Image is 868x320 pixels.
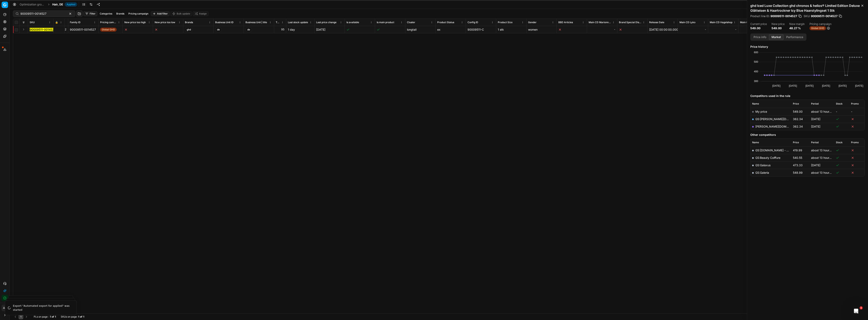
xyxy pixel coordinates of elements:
[793,149,802,152] span: 419.99
[468,21,478,24] span: Config ID
[589,21,611,24] span: Main CD Marionnaud
[498,21,513,24] span: Product Size
[754,60,758,63] text: 500
[437,28,464,32] div: ex
[124,21,146,24] span: New price too high
[855,84,863,87] text: [DATE]
[52,2,77,6] span: Hair, DEApplied
[839,84,847,87] text: [DATE]
[793,102,799,105] span: Price
[407,21,415,24] span: Cluster
[755,117,807,121] a: GS:[PERSON_NAME][DOMAIN_NAME]
[849,108,865,115] td: -
[649,28,676,32] div: [DATE] 00:00:00.000000
[407,28,434,32] div: longtail
[215,27,222,32] span: de
[793,110,803,113] span: 549.00
[83,315,84,318] strong: 1
[811,125,820,128] span: [DATE]
[811,163,820,167] span: [DATE]
[288,21,308,24] span: Last stock update
[750,26,767,30] dd: 549.00
[24,314,29,319] button: Go to next page
[20,2,45,6] a: Optimization groups
[34,315,48,318] span: PLs on page
[649,21,664,24] span: Release Date
[20,12,65,16] input: Search by SKU or title
[288,28,295,31] span: 1 day
[793,141,799,144] span: Price
[755,171,769,174] a: GS:Galeria
[193,11,209,16] button: Assign
[860,306,863,310] span: 1
[13,304,72,312] div: Export "Automated export for applied" was started
[80,315,82,318] strong: of
[185,27,193,32] span: ghd
[528,21,537,24] span: Gender
[811,14,838,18] span: 90009511-0014527
[619,21,642,24] span: Brand Special Display
[115,11,126,16] button: Brands
[346,21,359,24] span: Is available
[13,314,18,319] button: Go to previous page
[822,84,830,87] text: [DATE]
[30,28,56,31] mark: 90009511-0014527
[498,28,525,32] div: 1 stk
[836,141,843,144] span: Stock
[70,21,81,24] span: Family ID
[30,21,35,24] span: SKU
[793,125,803,128] span: 362.34
[811,149,837,152] span: about 13 hours ago
[851,141,859,144] span: Promo
[836,102,843,105] span: Stock
[377,21,394,24] span: Is main product
[740,21,760,24] span: Main CD Makeup
[755,149,810,152] a: GS:[DOMAIN_NAME] - Amazon.de-Seller
[750,94,865,98] h5: Competitors used in the rule
[276,28,284,32] div: 95
[83,11,97,16] button: Filter
[811,110,837,113] span: about 13 hours ago
[750,45,865,49] h5: Price history
[772,23,784,25] dt: New price
[789,84,797,87] text: [DATE]
[55,315,56,318] strong: 1
[834,108,849,115] td: -
[805,84,813,87] text: [DATE]
[811,141,819,144] span: Period
[755,110,767,113] span: My price
[30,28,56,32] button: 90009511-0014527
[21,20,26,25] button: Expand all
[752,141,759,144] span: Name
[740,28,767,32] div: -
[589,28,615,32] div: -
[185,21,193,24] span: Brands
[750,15,770,18] span: Product line ID :
[809,23,831,25] dt: Pricing campaign
[437,21,454,24] span: Product Status
[811,156,837,159] span: about 13 hours ago
[811,102,819,105] span: Period
[752,102,759,105] span: Name
[851,102,859,105] span: Promo
[851,306,861,316] iframe: Intercom live chat
[710,28,737,32] div: -
[772,26,784,30] dd: 549.00
[811,171,837,174] span: about 13 hours ago
[679,21,695,24] span: Main CD Lyko
[78,315,79,318] strong: 1
[215,21,234,24] span: Business Unit ID
[754,80,758,83] text: 300
[793,163,803,167] span: 473.33
[2,305,8,311] span: AB
[155,21,175,24] span: New price too low
[558,21,573,24] span: BBD Articles
[55,21,58,24] span: 🔒
[528,28,555,32] div: women
[750,23,767,25] dt: Current price
[100,28,117,32] span: Global GHD
[755,163,771,167] a: GS:Galaxus
[13,314,29,319] nav: pagination
[811,117,820,121] span: [DATE]
[789,23,805,25] dt: New margin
